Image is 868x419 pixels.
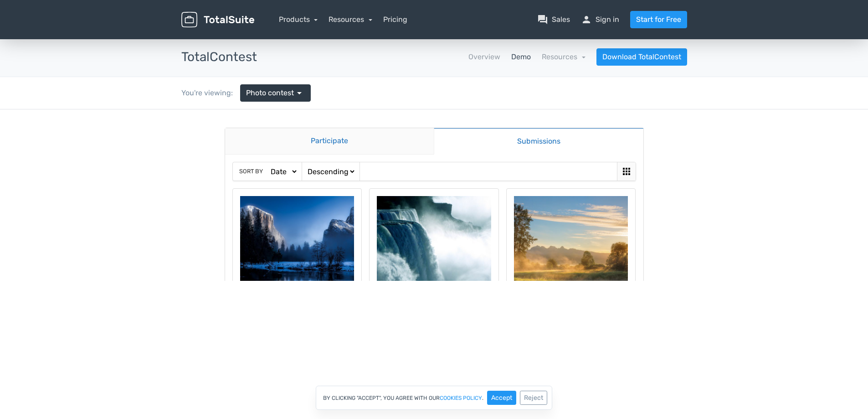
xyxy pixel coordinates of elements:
[279,15,318,24] a: Products
[514,87,628,201] img: british-columbia-3787200_1920-512x512.jpg
[181,12,254,28] img: TotalSuite for WordPress
[316,386,552,410] div: By clicking "Accept", you agree with our .
[596,48,687,66] a: Download TotalContest
[630,11,687,28] a: Start for Free
[520,391,547,405] button: Reject
[294,88,305,98] span: arrow_drop_down
[537,14,570,25] a: question_answerSales
[181,50,257,64] h3: TotalContest
[468,52,500,62] a: Overview
[581,14,592,25] span: person
[377,87,491,201] img: niagara-falls-218591_1920-512x512.jpg
[511,52,531,62] a: Demo
[434,18,643,45] a: Submissions
[487,391,516,405] button: Accept
[240,84,311,102] a: Photo contest arrow_drop_down
[542,52,586,61] a: Resources
[225,19,434,45] a: Participate
[383,14,407,25] a: Pricing
[240,87,354,201] img: yellowstone-national-park-1581879_1920-512x512.jpg
[181,88,240,98] div: You're viewing:
[537,14,548,25] span: question_answer
[440,395,482,401] a: cookies policy
[239,57,263,66] span: Sort by
[581,14,619,25] a: personSign in
[329,15,372,24] a: Resources
[246,88,294,98] span: Photo contest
